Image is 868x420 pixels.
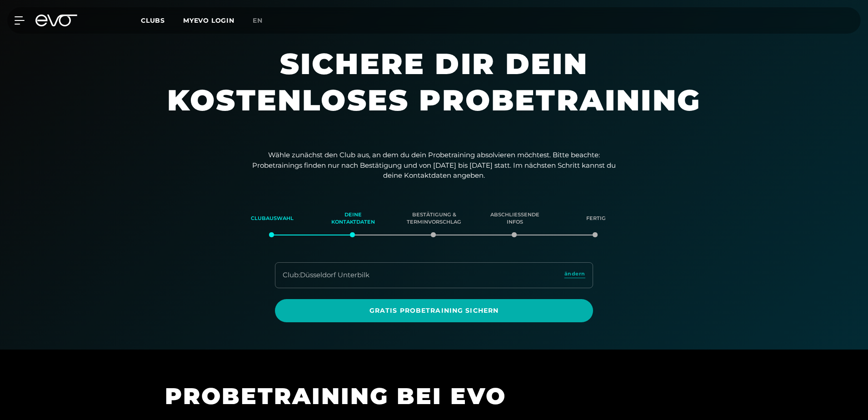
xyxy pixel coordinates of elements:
[275,299,593,322] a: Gratis Probetraining sichern
[165,381,574,411] h1: PROBETRAINING BEI EVO
[141,16,165,25] span: Clubs
[324,206,382,231] div: Deine Kontaktdaten
[564,270,585,280] a: ändern
[405,206,463,231] div: Bestätigung & Terminvorschlag
[253,16,263,25] span: en
[253,15,274,26] a: en
[161,45,707,136] h1: Sichere dir dein kostenloses Probetraining
[283,270,369,280] div: Club : Düsseldorf Unterbilk
[252,150,616,181] p: Wähle zunächst den Club aus, an dem du dein Probetraining absolvieren möchtest. Bitte beachte: Pr...
[486,206,544,231] div: Abschließende Infos
[564,270,585,278] span: ändern
[567,206,625,231] div: Fertig
[141,16,183,25] a: Clubs
[243,206,301,231] div: Clubauswahl
[297,306,571,315] span: Gratis Probetraining sichern
[183,16,234,25] a: MYEVO LOGIN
